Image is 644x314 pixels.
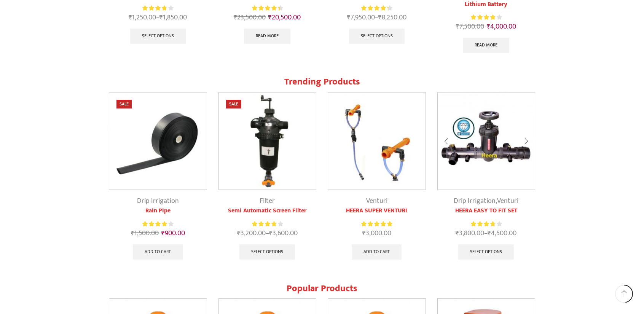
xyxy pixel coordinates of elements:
[378,12,382,23] span: ₹
[226,100,241,108] span: Sale
[487,21,516,32] bdi: 4,000.00
[437,228,536,239] span: –
[260,195,275,207] a: Filter
[234,12,266,23] bdi: 23,500.00
[362,228,366,239] span: ₹
[352,244,402,260] a: Add to cart: “HEERA SUPER VENTURI”
[109,92,207,190] img: Heera Rain Pipe
[471,13,502,21] div: Rated 3.91 out of 5
[218,228,317,239] span: –
[161,228,185,239] bdi: 900.00
[471,220,494,228] span: Rated out of 5
[239,244,295,260] a: Select options for “Semi Automatic Screen Filter”
[378,12,406,23] bdi: 8,250.00
[137,195,179,207] a: Drip Irrigation
[463,38,509,53] a: Read more about “Heera Gold Double Motor with Lithium Battery”
[366,195,387,207] a: Venturi
[361,220,392,228] span: Rated out of 5
[109,206,207,215] a: Rain Pipe
[456,21,459,32] span: ₹
[237,228,241,239] span: ₹
[287,281,357,296] span: Popular Products
[234,12,237,23] span: ₹
[361,4,392,12] div: Rated 4.38 out of 5
[488,228,491,239] span: ₹
[161,228,165,239] span: ₹
[361,4,388,12] span: Rated out of 5
[133,244,183,260] a: Add to cart: “Rain Pipe”
[131,228,134,239] span: ₹
[458,244,514,260] a: Select options for “HEERA EASY TO FIT SET”
[488,228,516,239] bdi: 4,500.00
[159,12,187,23] bdi: 1,850.00
[471,220,502,228] div: Rated 3.83 out of 5
[497,195,518,207] a: Venturi
[347,12,351,23] span: ₹
[252,220,276,228] span: Rated out of 5
[361,220,392,228] div: Rated 5.00 out of 5
[142,4,173,12] div: Rated 3.81 out of 5
[269,228,273,239] span: ₹
[268,12,301,23] bdi: 20,500.00
[244,29,290,44] a: Read more about “Heera Brush Cutter”
[362,228,391,239] bdi: 3,000.00
[219,92,316,190] img: Semi Automatic Screen Filter
[456,228,484,239] bdi: 3,800.00
[456,21,484,32] bdi: 7,500.00
[131,228,159,239] bdi: 1,500.00
[438,92,535,190] img: Heera Easy To Fit Set
[159,12,163,23] span: ₹
[130,29,186,44] a: Select options for “Heera Inline Drip Lateral”
[142,4,166,12] span: Rated out of 5
[109,13,207,23] span: –
[252,4,283,12] div: Rated 4.55 out of 5
[454,195,496,207] a: Drip Irrigation
[129,12,132,23] span: ₹
[142,220,173,228] div: Rated 4.13 out of 5
[437,196,536,206] div: ,
[142,220,168,228] span: Rated out of 5
[237,228,266,239] bdi: 3,200.00
[328,206,426,215] a: HEERA SUPER VENTURI
[487,21,490,32] span: ₹
[328,92,426,190] img: Heera Super Venturi
[328,13,426,23] span: –
[347,12,375,23] bdi: 7,950.00
[437,206,536,215] a: HEERA EASY TO FIT SET
[252,4,280,12] span: Rated out of 5
[349,29,405,44] a: Select options for “Heera Rain Gun Complete Set (1.25")”
[129,12,156,23] bdi: 1,250.00
[252,220,283,228] div: Rated 3.92 out of 5
[269,228,298,239] bdi: 3,600.00
[116,100,132,108] span: Sale
[456,228,459,239] span: ₹
[218,206,317,215] a: Semi Automatic Screen Filter
[268,12,272,23] span: ₹
[471,13,495,21] span: Rated out of 5
[284,74,360,89] span: Trending Products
